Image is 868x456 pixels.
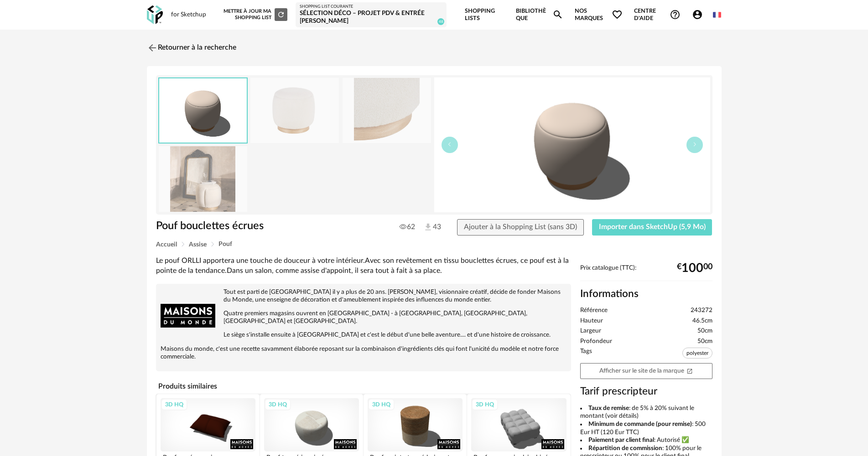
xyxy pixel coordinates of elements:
img: pouf-bouclettes-ecrues-1000-2-19-243272_2.jpg [343,78,431,143]
div: Sélection Déco – Projet PDV & entrée [PERSON_NAME] [300,10,442,26]
span: Profondeur [580,338,612,346]
p: Quatre premiers magasins ouvrent en [GEOGRAPHIC_DATA] - à [GEOGRAPHIC_DATA], [GEOGRAPHIC_DATA], [... [161,310,567,325]
img: fr [713,10,722,19]
div: Breadcrumb [156,241,712,248]
div: Mettre à jour ma Shopping List [222,8,287,21]
span: Accueil [156,241,177,248]
button: Ajouter à la Shopping List (sans 3D) [457,219,584,236]
b: Paiement par client final [588,437,654,443]
h4: Produits similaires [156,379,571,393]
span: 50cm [697,338,712,346]
a: Retourner à la recherche [147,38,236,58]
a: Afficher sur le site de la marqueOpen In New icon [580,363,712,379]
h1: Pouf bouclettes écrues [156,219,383,233]
span: 50cm [697,327,712,335]
span: 62 [400,222,415,231]
img: pouf-bouclettes-ecrues-1000-2-19-243272_1.jpg [250,78,339,143]
button: Importer dans SketchUp (5,9 Mo) [592,219,712,236]
span: polyester [682,348,712,359]
h3: Tarif prescripteur [580,385,712,398]
p: Maisons du monde, c'est une recette savamment élaborée reposant sur la combinaison d'ingrédients ... [161,345,567,361]
div: 3D HQ [472,399,498,410]
span: Magnify icon [552,9,563,20]
span: Largeur [580,327,601,335]
div: Shopping List courante [300,4,442,10]
img: svg+xml;base64,PHN2ZyB3aWR0aD0iMjQiIGhlaWdodD0iMjQiIHZpZXdCb3g9IjAgMCAyNCAyNCIgZmlsbD0ibm9uZSIgeG... [147,42,158,53]
span: Centre d'aideHelp Circle Outline icon [634,7,681,22]
span: Assise [189,241,207,248]
p: Tout est parti de [GEOGRAPHIC_DATA] il y a plus de 20 ans. [PERSON_NAME], visionnaire créatif, dé... [161,288,567,304]
span: Ajouter à la Shopping List (sans 3D) [464,223,577,231]
li: : 500 Eur HT (120 Eur TTC) [580,420,712,436]
a: Shopping List courante Sélection Déco – Projet PDV & entrée [PERSON_NAME] 48 [300,4,442,26]
div: Le pouf ORLLI apportera une touche de douceur à votre intérieur.Avec son revêtement en tissu bouc... [156,256,571,276]
span: Tags [580,348,592,361]
span: Hauteur [580,317,603,325]
h2: Informations [580,287,712,301]
img: thumbnail.png [159,78,247,143]
img: thumbnail.png [434,77,710,212]
img: pouf-bouclettes-ecrues-1000-2-19-243272_11.jpg [159,146,247,211]
span: 48 [437,18,444,25]
b: Taux de remise [588,405,629,411]
span: Référence [580,307,608,315]
span: Heart Outline icon [612,9,623,20]
span: Account Circle icon [692,9,707,20]
img: brand logo [161,288,215,343]
div: € 00 [677,265,712,272]
div: 3D HQ [368,399,395,410]
div: 3D HQ [265,399,291,410]
b: Répartition de commission [588,445,662,451]
div: for Sketchup [171,11,206,19]
span: 100 [681,265,703,272]
img: OXP [147,5,163,24]
span: Help Circle Outline icon [670,9,681,20]
span: Account Circle icon [692,9,703,20]
span: 243272 [691,307,712,315]
span: Refresh icon [277,12,285,17]
div: Prix catalogue (TTC): [580,264,712,281]
li: : de 5% à 20% suivant le montant (voir détails) [580,405,712,420]
div: 3D HQ [161,399,187,410]
img: Téléchargements [423,222,433,232]
span: Importer dans SketchUp (5,9 Mo) [599,223,706,231]
span: 43 [423,222,440,232]
span: 46.5cm [692,317,712,325]
li: : Autorisé ✅ [580,436,712,445]
span: Open In New icon [686,367,693,374]
span: Pouf [218,241,232,247]
b: Minimum de commande (pour remise) [588,421,692,427]
p: Le siège s'installe ensuite à [GEOGRAPHIC_DATA] et c'est le début d'une belle aventure.... et d'u... [161,331,567,339]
